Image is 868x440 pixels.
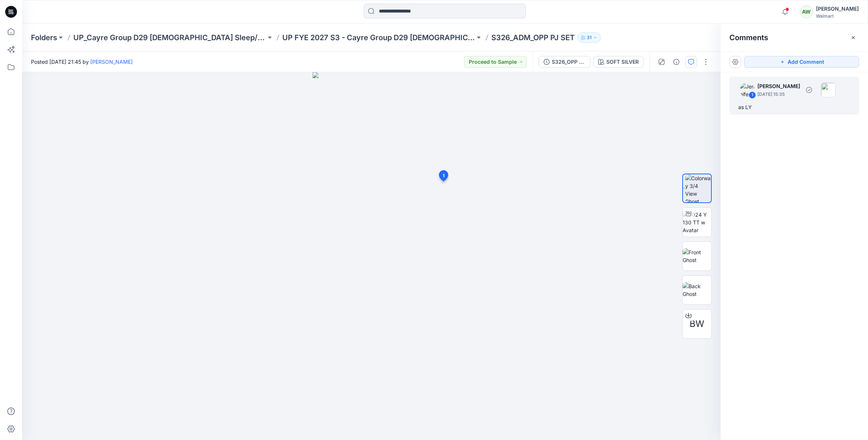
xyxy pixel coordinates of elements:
p: 31 [587,34,592,42]
img: Front Ghost [683,248,711,264]
p: S326_ADM_OPP PJ SET [491,32,575,43]
div: [PERSON_NAME] [816,4,859,13]
div: 1 [749,91,756,99]
img: eyJhbGciOiJIUzI1NiIsImtpZCI6IjAiLCJzbHQiOiJzZXMiLCJ0eXAiOiJKV1QifQ.eyJkYXRhIjp7InR5cGUiOiJzdG9yYW... [313,72,430,440]
div: as LY [738,103,850,112]
button: 31 [578,32,601,43]
div: Walmart [816,13,859,19]
div: AW [800,5,813,18]
a: UP FYE 2027 S3 - Cayre Group D29 [DEMOGRAPHIC_DATA] Sleepwear [282,32,475,43]
a: Folders [31,32,57,43]
a: UP_Cayre Group D29 [DEMOGRAPHIC_DATA] Sleep/Loungewear [73,32,266,43]
img: Back Ghost [683,282,711,298]
button: SOFT SILVER [593,56,644,68]
span: Posted [DATE] 21:45 by [31,58,133,66]
div: S326_OPP PJ SET [552,58,586,66]
p: [DATE] 15:35 [757,91,800,98]
a: [PERSON_NAME] [90,59,133,65]
span: BW [690,317,704,331]
p: [PERSON_NAME] [757,82,800,91]
img: Jennifer Yerkes [740,83,754,97]
h2: Comments [729,33,768,42]
button: S326_OPP PJ SET [539,56,590,68]
div: SOFT SILVER [606,58,639,66]
button: Add Comment [744,56,859,68]
button: Details [670,56,682,68]
img: Colorway 3/4 View Ghost [685,174,711,202]
img: 2024 Y 130 TT w Avatar [683,211,711,234]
